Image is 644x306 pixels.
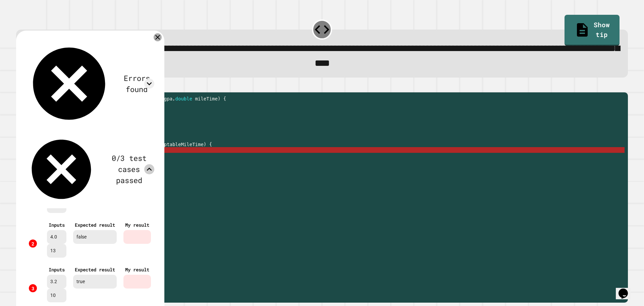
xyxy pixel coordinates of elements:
[565,15,619,46] a: Show tip
[125,221,149,228] div: My result
[47,289,66,302] div: 10
[29,239,37,248] div: 2
[49,266,65,273] div: Inputs
[49,221,65,228] div: Inputs
[104,152,154,186] div: 0/3 test cases passed
[75,221,115,228] div: Expected result
[47,244,66,258] div: 13
[29,284,37,292] div: 3
[119,73,154,95] div: Errors found
[125,266,149,273] div: My result
[73,275,117,289] div: true
[47,275,66,289] div: 3.2
[73,230,117,244] div: false
[75,266,115,273] div: Expected result
[47,230,66,244] div: 4.0
[616,279,637,299] iframe: chat widget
